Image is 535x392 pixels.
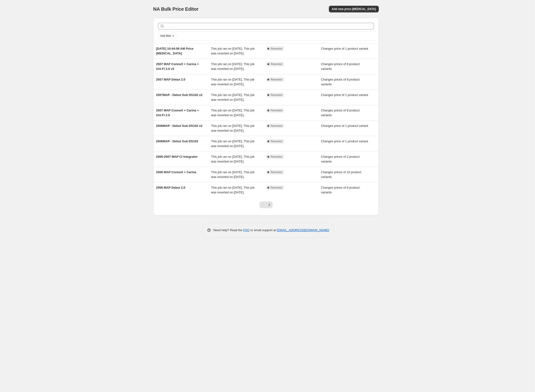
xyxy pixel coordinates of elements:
span: Reverted [271,186,282,190]
nav: Pagination [260,201,273,208]
span: Reverted [271,124,282,128]
span: Changes prices of 10 product variants [321,170,361,179]
span: 2506 MAP Debut 2.0 [156,186,185,189]
span: or email support at [250,228,277,232]
span: 2507 MAP Debut 2.0 [156,78,185,81]
button: Next [266,201,273,208]
span: Reverted [271,93,282,97]
span: Changes price of 1 product variant [321,47,368,50]
a: FAQ [243,228,250,232]
button: Add filter [158,33,177,39]
span: Changes price of 1 product variant [321,139,368,143]
span: Reverted [271,170,282,174]
span: Changes prices of 8 product variants [321,62,360,71]
span: Reverted [271,109,282,112]
span: 2506 MAP ConneX + Carina [156,170,196,174]
span: This job ran on [DATE]. This job was reverted on [DATE]. [211,124,255,132]
span: Changes prices of 2 product variants [321,155,360,163]
span: 2507 MAP ConneX + Carina + Uni-Fi 2.0 [156,109,199,117]
span: This job ran on [DATE]. This job was reverted on [DATE]. [211,139,255,148]
span: 2507MAP - Debut Sub DS102 v2 [156,93,203,97]
span: 2506MAP - Debut Sub DS102 [156,139,198,143]
span: Reverted [271,139,282,143]
span: Changes price of 1 product variant [321,93,368,97]
span: This job ran on [DATE]. This job was reverted on [DATE]. [211,78,255,86]
span: Add filter [160,34,171,38]
span: 2506-2507 MAP CI Integrator [156,155,198,158]
span: Add new price [MEDICAL_DATA] [332,7,376,11]
span: This job ran on [DATE]. This job was reverted on [DATE]. [211,109,255,117]
span: Reverted [271,62,282,66]
span: Changes prices of 8 product variants [321,109,360,117]
span: This job ran on [DATE]. This job was reverted on [DATE]. [211,155,255,163]
span: This job ran on [DATE]. This job was reverted on [DATE]. [211,93,255,101]
span: Need help? Read the [213,228,243,232]
span: Changes prices of 8 product variants [321,186,360,194]
span: 2506MAP - Debut Sub DS102 v2 [156,124,203,128]
a: [EMAIL_ADDRESS][DOMAIN_NAME] [277,228,329,232]
span: Changes price of 1 product variant [321,124,368,128]
span: Changes prices of 8 product variants [321,78,360,86]
span: [DATE] 10:44:56 AM Price [MEDICAL_DATA] [156,47,194,55]
span: This job ran on [DATE]. This job was reverted on [DATE]. [211,170,255,179]
span: This job ran on [DATE]. This job was reverted on [DATE]. [211,62,255,71]
span: NA Bulk Price Editor [153,6,199,12]
span: Reverted [271,155,282,159]
span: Reverted [271,78,282,81]
span: 2507 MAP ConneX + Carina + Uni-Fi 2.0 v2 [156,62,199,71]
span: Reverted [271,47,282,51]
span: This job ran on [DATE]. This job was reverted on [DATE]. [211,186,255,194]
button: Add new price [MEDICAL_DATA] [329,6,379,12]
span: This job ran on [DATE]. This job was reverted on [DATE]. [211,47,255,55]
